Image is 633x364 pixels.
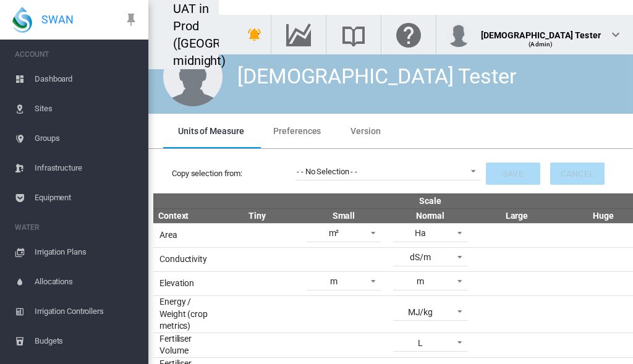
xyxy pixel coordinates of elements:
[329,228,339,238] div: m²
[153,295,214,332] td: Energy / Weight (crop metrics)
[417,276,424,286] div: m
[244,22,269,47] button: icon-menu-down
[446,22,471,47] img: profile.jpg
[486,163,540,185] button: Save
[35,94,138,124] span: Sites
[153,247,214,271] td: Conductivity
[214,208,300,223] th: Tiny
[297,167,357,176] div: - - No Selection - -
[330,276,338,286] div: m
[41,12,74,27] span: SWAN
[415,228,426,238] div: Ha
[237,62,517,91] div: [DEMOGRAPHIC_DATA] Tester
[15,218,138,237] span: WATER
[242,22,267,47] button: icon-bell-ring
[608,27,623,42] md-icon: icon-chevron-down
[35,297,138,326] span: Irrigation Controllers
[153,223,214,247] td: Area
[35,183,138,213] span: Equipment
[474,208,560,223] th: Large
[339,27,368,42] md-icon: Search the knowledge base
[124,12,138,27] md-icon: icon-pin
[35,64,138,94] span: Dashboard
[15,44,138,64] span: ACCOUNT
[12,7,32,33] img: SWAN-Landscape-Logo-Colour-drop.png
[410,252,431,262] div: dS/m
[153,271,214,295] td: Elevation
[172,168,295,179] label: Copy selection from:
[153,332,214,357] td: Fertiliser Volume
[300,208,387,223] th: Small
[284,27,313,42] md-icon: Go to the Data Hub
[35,153,138,183] span: Infrastructure
[35,124,138,153] span: Groups
[163,47,223,106] img: male.jpg
[529,41,553,48] span: (Admin)
[247,27,262,42] md-icon: icon-bell-ring
[550,163,605,185] button: Cancel
[387,208,474,223] th: Normal
[35,237,138,267] span: Irrigation Plans
[153,208,214,223] th: Context
[481,24,601,36] div: [DEMOGRAPHIC_DATA] Tester
[35,326,138,356] span: Budgets
[350,126,380,136] span: Version
[178,126,244,136] span: Units of Measure
[35,267,138,297] span: Allocations
[273,126,321,136] span: Preferences
[394,27,423,42] md-icon: Click here for help
[408,307,433,317] div: MJ/kg
[418,338,423,348] div: L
